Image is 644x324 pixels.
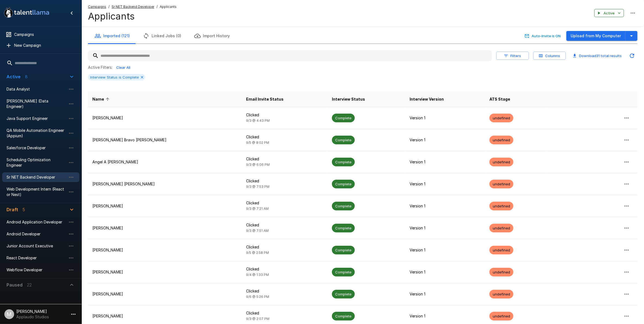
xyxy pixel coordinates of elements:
[489,292,513,297] span: undefined
[92,313,238,319] p: [PERSON_NAME]
[92,225,238,231] p: [PERSON_NAME]
[92,247,238,253] p: [PERSON_NAME]
[160,4,177,10] span: Applicants
[246,134,323,140] p: Clicked
[410,269,481,275] p: Version 1
[594,9,624,17] button: Active
[136,28,188,43] button: Linked Jobs (0)
[246,310,323,316] p: Clicked
[332,138,355,143] span: Complete
[92,269,238,275] p: [PERSON_NAME]
[92,181,238,187] p: [PERSON_NAME] [PERSON_NAME]
[156,4,158,10] span: /
[332,204,355,209] span: Complete
[410,313,481,319] p: Version 1
[88,75,141,79] span: Interview Status is Complete
[489,248,513,253] span: undefined
[108,4,109,10] span: /
[410,159,481,165] p: Version 1
[410,225,481,231] p: Version 1
[246,178,323,184] p: Clicked
[115,63,132,72] button: Clear All
[246,112,323,118] p: Clicked
[627,50,637,61] button: Updated Today - 8:23 AM
[246,244,323,250] p: Clicked
[92,203,238,209] p: [PERSON_NAME]
[88,11,177,22] h4: Applicants
[332,160,355,165] span: Complete
[246,288,323,294] p: Clicked
[332,270,355,275] span: Complete
[246,295,269,299] span: 9/6 @ 5:26 PM
[188,28,236,43] button: Import History
[246,185,270,189] span: 9/3 @ 7:53 PM
[410,247,481,253] p: Version 1
[332,292,355,297] span: Complete
[489,226,513,231] span: undefined
[88,65,112,70] p: Active Filters:
[92,291,238,297] p: [PERSON_NAME]
[112,5,154,9] u: Sr NET Backend Developer
[332,116,355,121] span: Complete
[410,137,481,143] p: Version 1
[489,270,513,275] span: undefined
[92,96,111,102] span: Name
[246,141,269,145] span: 9/5 @ 8:02 PM
[332,182,355,187] span: Complete
[246,96,284,102] span: Email Invite Status
[496,52,529,60] button: Filters
[332,226,355,231] span: Complete
[489,204,513,209] span: undefined
[246,156,323,162] p: Clicked
[246,273,269,277] span: 9/4 @ 1:33 PM
[246,229,269,233] span: 9/3 @ 7:51 AM
[524,32,562,40] button: Auto-Invite is ON
[566,31,626,41] button: Upload from My Computer
[410,115,481,121] p: Version 1
[246,207,269,211] span: 9/3 @ 7:21 AM
[246,200,323,206] p: Clicked
[92,159,238,165] p: Angel A [PERSON_NAME]
[92,115,238,121] p: [PERSON_NAME]
[246,119,270,123] span: 9/3 @ 4:43 PM
[332,96,365,102] span: Interview Status
[88,28,136,43] button: Imported (121)
[246,317,270,321] span: 9/3 @ 2:07 PM
[246,222,323,228] p: Clicked
[489,182,513,187] span: undefined
[332,314,355,319] span: Complete
[410,203,481,209] p: Version 1
[88,74,145,80] div: Interview Status is Complete
[489,138,513,143] span: undefined
[246,163,270,167] span: 9/3 @ 6:06 PM
[410,181,481,187] p: Version 1
[489,116,513,121] span: undefined
[489,160,513,165] span: undefined
[246,251,269,255] span: 9/5 @ 2:58 PM
[410,291,481,297] p: Version 1
[489,314,513,319] span: undefined
[533,52,566,60] button: Columns
[489,96,510,102] span: ATS Stage
[570,52,624,60] button: Download31 total results
[92,137,238,143] p: [PERSON_NAME] Bravo [PERSON_NAME]
[88,5,106,9] u: Campaigns
[332,248,355,253] span: Complete
[410,96,444,102] span: Interview Version
[246,266,323,272] p: Clicked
